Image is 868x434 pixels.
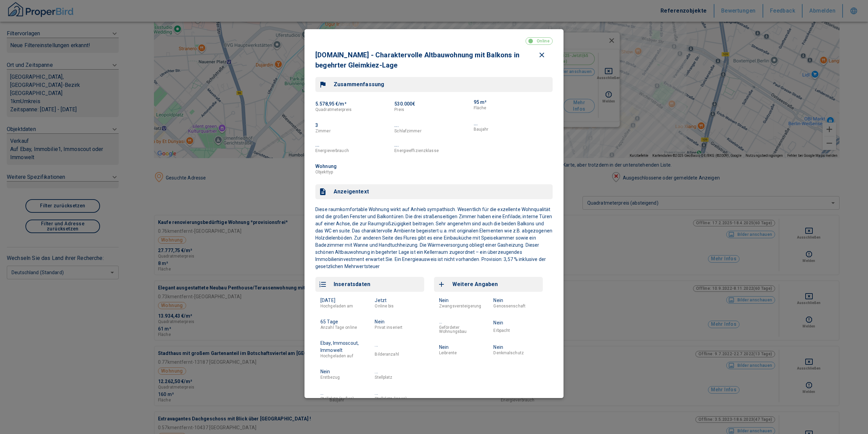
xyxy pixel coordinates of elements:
p: Erbpacht [493,328,510,333]
p: Privat inseriert [375,325,402,329]
p: Stellplatz (innen) [375,397,407,401]
p: Schlafzimmer [394,129,421,133]
p: Nein [320,368,330,375]
p: ... [375,368,378,375]
p: Diese raumkomfortable Wohnung wirkt auf Anhieb sympathisch. Wesentlich für die exzellente Wohnqua... [315,206,553,270]
p: Stellplatz (außen) [320,397,354,401]
p: Hochgeladen auf [320,354,353,358]
p: Genossenschaft [493,304,526,308]
p: Wohnung [315,163,337,170]
p: Energieverbrauch [315,149,349,153]
p: Ebay, Immoscout, Immowelt [320,340,364,354]
p: Nein [493,319,503,326]
p: Nein [439,297,449,304]
p: ... [315,141,319,149]
button: close modal [531,50,553,60]
p: Anzeigentext [334,188,369,196]
p: Nein [375,318,384,325]
p: Denkmalschutz [493,351,524,355]
p: Anzahl Tage online [320,325,357,329]
p: 5.578,95 €/m² [315,100,347,108]
p: Nein [493,344,503,351]
p: 3 [315,122,318,129]
p: Hochgeladen am [320,304,353,308]
p: Quadratmeterpreis [315,108,352,112]
p: Inseratsdaten [334,280,370,288]
p: Leibrente [439,351,457,355]
p: Zusammenfassung [334,80,384,89]
p: ... [394,122,398,129]
p: ... [320,390,323,397]
p: Baujahr [474,127,489,131]
p: Gefördeter Wohnungsbau [439,325,483,334]
p: ... [439,318,442,325]
p: Fläche [474,106,487,110]
p: Jetzt [375,297,387,304]
p: [DATE] [320,297,335,304]
p: [DOMAIN_NAME] - Charaktervolle Altbauwohnung mit Balkons in begehrter Gleimkiez-Lage [315,50,533,70]
p: 65 Tage [320,318,338,325]
p: Zimmer [315,129,331,133]
p: ... [375,341,378,348]
p: Stellplatz [375,375,392,379]
p: Bilderanzahl [375,352,399,356]
p: Energieeffizienzklasse [394,149,438,153]
p: Nein [439,344,449,351]
p: Preis [394,108,404,112]
p: 95 m² [474,99,487,106]
p: ... [394,141,398,149]
p: Objekttyp [315,170,333,174]
p: Zwangsversteigerung [439,304,481,308]
p: Erstbezug [320,375,340,379]
p: ... [474,120,478,127]
p: Online bis [375,304,394,308]
p: Weitere Angaben [452,280,498,288]
p: ... [375,390,378,397]
p: Nein [493,297,503,304]
p: 530.000€ [394,100,415,108]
